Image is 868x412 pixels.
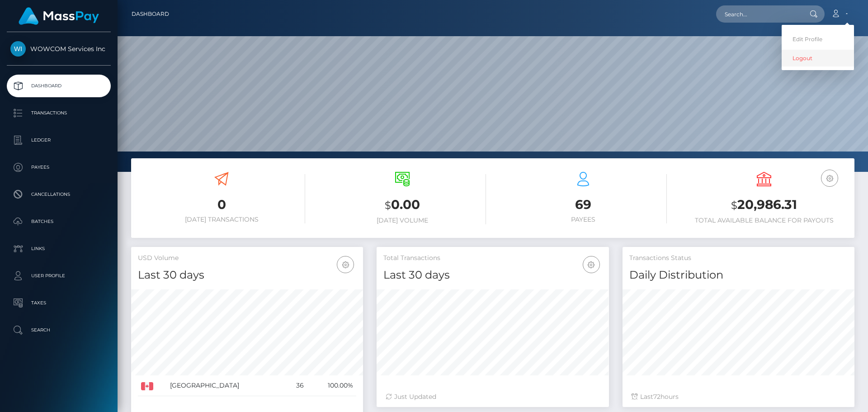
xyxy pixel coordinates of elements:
[680,196,848,214] h3: 20,986.31
[7,183,111,206] a: Cancellations
[10,323,107,337] p: Search
[7,129,111,152] a: Ledger
[629,254,848,263] h5: Transactions Status
[132,5,169,24] a: Dashboard
[10,79,107,93] p: Dashboard
[385,199,391,212] small: $
[782,31,854,47] a: Edit Profile
[7,156,111,179] a: Payees
[10,41,26,57] img: WOWCOM Services Inc
[7,102,111,124] a: Transactions
[307,375,357,396] td: 100.00%
[19,7,99,25] img: MassPay Logo
[138,196,305,213] h3: 0
[138,267,356,283] h4: Last 30 days
[383,254,602,263] h5: Total Transactions
[7,237,111,260] a: Links
[7,75,111,97] a: Dashboard
[10,215,107,228] p: Batches
[731,199,737,212] small: $
[10,161,107,174] p: Payees
[138,216,305,223] h6: [DATE] Transactions
[7,292,111,314] a: Taxes
[7,45,111,53] span: WOWCOM Services Inc
[319,196,486,214] h3: 0.00
[10,133,107,147] p: Ledger
[7,210,111,233] a: Batches
[167,375,285,396] td: [GEOGRAPHIC_DATA]
[383,267,602,283] h4: Last 30 days
[7,319,111,341] a: Search
[500,196,667,213] h3: 69
[319,217,486,224] h6: [DATE] Volume
[10,296,107,310] p: Taxes
[285,375,307,396] td: 36
[386,392,599,402] div: Just Updated
[716,5,801,23] input: Search...
[632,392,845,402] div: Last hours
[653,393,660,401] span: 72
[7,265,111,287] a: User Profile
[10,269,107,283] p: User Profile
[138,254,356,263] h5: USD Volume
[10,106,107,120] p: Transactions
[500,216,667,223] h6: Payees
[10,188,107,201] p: Cancellations
[141,382,153,390] img: CA.png
[782,50,854,66] a: Logout
[629,267,848,283] h4: Daily Distribution
[10,242,107,256] p: Links
[680,217,848,224] h6: Total Available Balance for Payouts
